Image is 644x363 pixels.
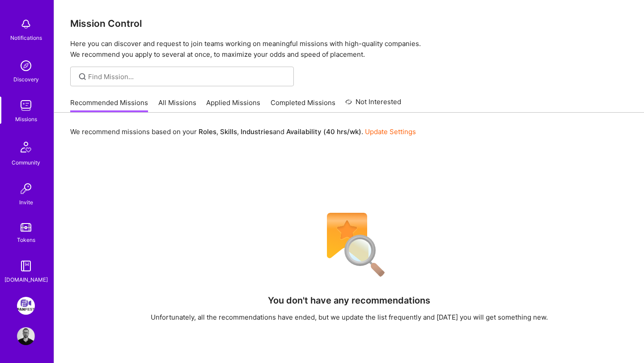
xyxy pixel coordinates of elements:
img: guide book [17,257,35,275]
img: Community [15,136,37,158]
b: Roles [199,127,216,136]
a: Applied Missions [206,98,260,113]
img: No Results [311,207,387,283]
img: FanFest: Media Engagement Platform [17,297,35,315]
img: bell [17,15,35,33]
h4: You don't have any recommendations [268,295,430,306]
img: teamwork [17,97,35,114]
a: Recommended Missions [70,98,148,113]
div: Unfortunately, all the recommendations have ended, but we update the list frequently and [DATE] y... [151,312,548,322]
b: Skills [220,127,237,136]
a: Not Interested [345,97,401,113]
div: Community [12,158,40,167]
img: discovery [17,57,35,75]
b: Industries [241,127,273,136]
a: Completed Missions [271,98,335,113]
div: [DOMAIN_NAME] [4,275,48,284]
a: FanFest: Media Engagement Platform [15,297,37,315]
div: Notifications [10,33,42,42]
div: Missions [15,114,37,124]
h3: Mission Control [70,18,628,29]
p: We recommend missions based on your , , and . [70,127,416,136]
img: User Avatar [17,327,35,345]
i: icon SearchGrey [77,72,88,82]
a: Update Settings [365,127,416,136]
p: Here you can discover and request to join teams working on meaningful missions with high-quality ... [70,38,628,60]
div: Invite [19,198,33,207]
b: Availability (40 hrs/wk) [286,127,361,136]
div: Discovery [13,75,39,84]
div: Tokens [17,235,35,245]
img: tokens [21,223,31,232]
a: User Avatar [15,327,37,345]
img: Invite [17,180,35,198]
a: All Missions [158,98,196,113]
input: Find Mission... [88,72,287,81]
